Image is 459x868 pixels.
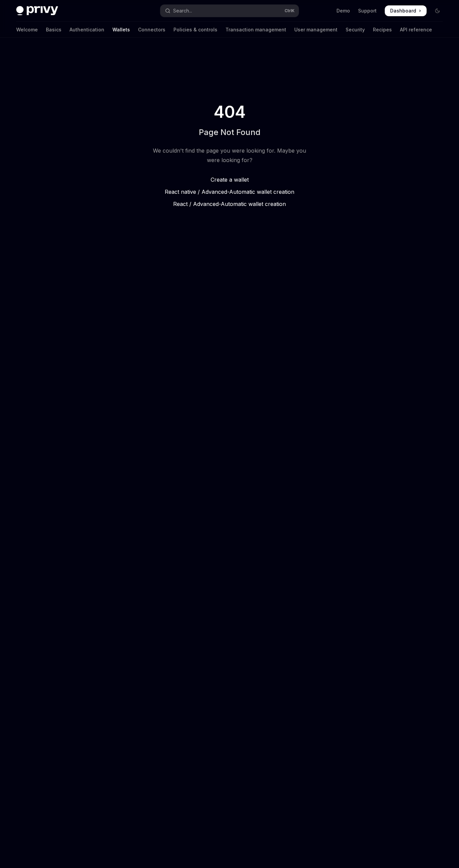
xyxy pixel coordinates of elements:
a: React native / Advanced-Automatic wallet creation [150,188,309,196]
span: Automatic wallet creation [221,201,286,207]
img: dark logo [16,6,58,16]
a: API reference [400,22,432,38]
a: Policies & controls [173,22,217,38]
a: Demo [336,7,350,14]
a: Wallets [112,22,130,38]
span: Dashboard [390,7,416,14]
a: Dashboard [385,5,427,16]
a: Recipes [373,22,392,38]
a: React / Advanced-Automatic wallet creation [150,200,309,208]
a: Security [346,22,365,38]
a: Authentication [70,22,104,38]
button: Open search [160,5,299,17]
span: Automatic wallet creation [229,188,294,195]
a: Connectors [138,22,165,38]
a: Create a wallet [150,176,309,184]
button: Toggle dark mode [432,5,443,16]
div: We couldn't find the page you were looking for. Maybe you were looking for? [150,146,309,165]
a: Support [358,7,377,14]
div: Search... [173,7,192,15]
h1: Page Not Found [199,127,261,138]
span: React native / Advanced - [165,188,229,195]
span: Create a wallet [211,176,249,183]
a: Welcome [16,22,38,38]
span: Ctrl K [285,8,295,14]
span: React / Advanced - [173,201,221,207]
a: User management [294,22,337,38]
a: Transaction management [225,22,286,38]
span: 404 [212,103,247,122]
a: Basics [46,22,61,38]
